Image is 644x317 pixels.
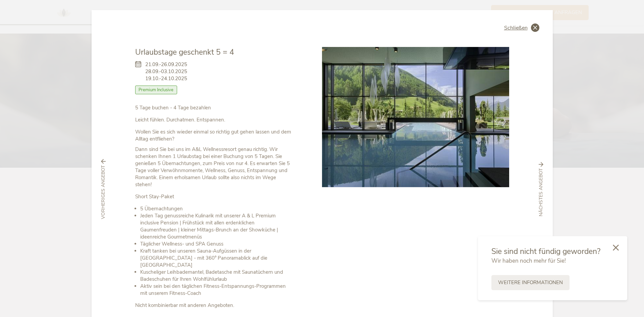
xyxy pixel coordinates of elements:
[135,104,292,111] p: 5 Tage buchen - 4 Tage bezahlen
[135,86,177,94] span: Premium Inclusive
[491,275,570,290] a: Weitere Informationen
[491,246,600,257] span: Sie sind nicht fündig geworden?
[135,146,292,188] p: Dann sind Sie bei uns im A&L Wellnessresort genau richtig. Wir schenken Ihnen 1 Urlaubstag bei ei...
[100,166,107,219] span: vorheriges Angebot
[135,116,292,123] p: Leicht fühlen. Durchatmen. Entspannen.
[135,47,234,57] span: Urlaubstage geschenkt 5 = 4
[538,168,544,216] span: nächstes Angebot
[140,212,292,241] li: Jeden Tag genussreiche Kulinarik mit unserer A & L Premium inclusive Pension | Frühstück mit alle...
[140,205,292,212] li: 5 Übernachtungen
[491,257,566,265] span: Wir haben noch mehr für Sie!
[498,279,563,286] span: Weitere Informationen
[140,241,292,248] li: Täglicher Wellness- und SPA Genuss
[140,269,292,283] li: Kuscheliger Leihbademantel, Badetasche mit Saunatüchern und Badeschuhen für Ihren Wohlfühlurlaub
[322,47,509,187] img: Urlaubstage geschenkt 5 = 4
[135,128,291,142] strong: Wollen Sie es sich wieder einmal so richtig gut gehen lassen und dem Alltag entfliehen?
[140,248,292,269] li: Kraft tanken bei unseren Sauna-Aufgüssen in der [GEOGRAPHIC_DATA] - mit 360° Panoramablick auf di...
[135,193,174,200] strong: Short Stay-Paket
[145,61,187,82] span: 21.09.-26.09.2025 28.09.-03.10.2025 19.10.-24.10.2025
[140,283,292,297] li: Aktiv sein bei den täglichen Fitness-Entspannungs-Programmen mit unserem Fitness-Coach
[135,302,234,309] strong: Nicht kombinierbar mit anderen Angeboten.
